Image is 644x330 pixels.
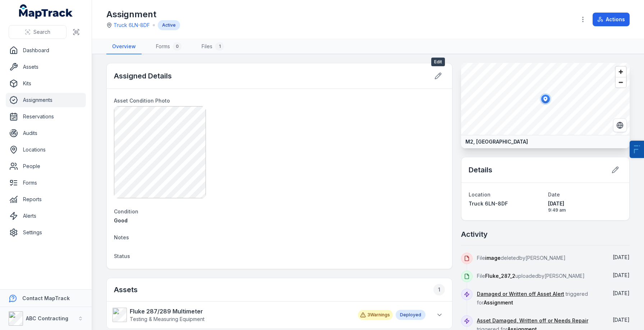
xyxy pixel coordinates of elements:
a: Settings [6,225,86,240]
span: [DATE] [613,254,630,260]
span: Date [548,191,560,198]
button: Switch to Satellite View [613,118,627,132]
a: Reports [6,192,86,207]
time: 09/09/2025, 8:09:57 pm [613,272,630,278]
button: Zoom out [616,77,626,87]
time: 09/09/2025, 8:09:57 pm [613,254,630,260]
span: File deleted by [PERSON_NAME] [477,255,566,261]
span: image [485,255,501,261]
span: Truck 6LN-8DF [469,200,508,207]
span: Testing & Measuring Equipment [130,316,204,322]
a: MapTrack [19,4,73,19]
span: Good [114,217,128,223]
a: Forms0 [150,39,187,54]
button: Search [9,25,66,39]
h2: Details [469,165,492,175]
div: Active [158,20,180,30]
h2: Assets [114,284,445,295]
div: Deployed [396,310,425,320]
span: Status [114,253,130,259]
a: Forms [6,176,86,190]
span: Notes [114,234,129,240]
div: 1 [433,284,445,295]
button: Zoom in [616,67,626,77]
time: 29/08/2025, 9:50:00 am [613,317,630,323]
h1: Assignment [106,9,180,20]
strong: M2, [GEOGRAPHIC_DATA] [465,138,528,145]
span: Assignment [484,299,513,306]
strong: Fluke 287/289 Multimeter [130,307,204,316]
span: File uploaded by [PERSON_NAME] [477,273,585,279]
span: [DATE] [613,290,630,296]
canvas: Map [461,63,630,135]
a: Kits [6,76,86,91]
a: Dashboard [6,43,86,58]
h2: Assigned Details [114,71,172,81]
span: [DATE] [613,317,630,323]
a: Fluke 287/289 MultimeterTesting & Measuring Equipment [112,307,351,323]
div: 1 [215,42,224,51]
a: Alerts [6,209,86,223]
div: 3 Warning s [358,310,393,320]
a: Asset Damaged, Written off or Needs Repair [477,317,588,324]
strong: Contact MapTrack [22,295,70,301]
strong: ABC Contracting [26,315,68,321]
time: 29/08/2025, 9:50:00 am [613,290,630,296]
a: Damaged or Written off Asset Alert [477,290,564,298]
span: [DATE] [613,272,630,278]
a: Audits [6,126,86,140]
time: 29/08/2025, 9:49:30 am [548,200,622,213]
span: Edit [431,58,445,66]
a: Overview [106,39,142,54]
a: People [6,159,86,173]
a: Assignments [6,93,86,107]
span: Fluke_287_2 [485,273,515,279]
a: Files1 [196,39,230,54]
span: Search [33,28,50,36]
a: Reservations [6,109,86,124]
span: 9:49 am [548,207,622,213]
h2: Activity [461,229,488,239]
div: 0 [173,42,181,51]
a: Truck 6LN-8DF [114,22,150,29]
a: Truck 6LN-8DF [469,200,543,207]
span: Asset Condition Photo [114,98,170,104]
span: Location [469,191,491,198]
span: [DATE] [548,200,622,207]
span: triggered for [477,291,588,306]
a: Locations [6,143,86,157]
button: Actions [593,13,630,26]
span: Condition [114,208,138,214]
a: Assets [6,60,86,74]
